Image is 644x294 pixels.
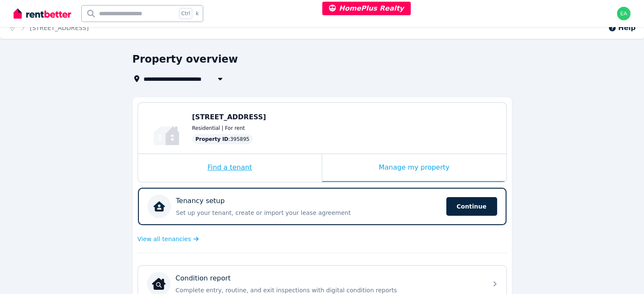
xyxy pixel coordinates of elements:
[179,8,192,19] span: Ctrl
[30,25,89,31] a: [STREET_ADDRESS]
[192,134,253,144] div: : 395895
[14,7,71,20] img: RentBetter
[138,154,322,182] div: Find a tenant
[196,10,199,17] span: k
[322,154,506,182] div: Manage my property
[617,7,630,20] img: earl@rentbetter.com.au
[138,235,199,243] a: View all tenancies
[176,196,225,206] p: Tenancy setup
[133,52,238,66] h1: Property overview
[192,125,245,132] span: Residential | For rent
[176,273,231,283] p: Condition report
[152,277,166,291] img: Condition report
[176,209,441,217] p: Set up your tenant, create or import your lease agreement
[608,23,636,33] button: Help
[138,188,506,225] a: Tenancy setupSet up your tenant, create or import your lease agreementContinue
[192,113,266,121] span: [STREET_ADDRESS]
[196,136,229,143] span: Property ID
[329,4,404,12] span: HomePlus Realty
[138,235,191,243] span: View all tenancies
[446,197,497,216] span: Continue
